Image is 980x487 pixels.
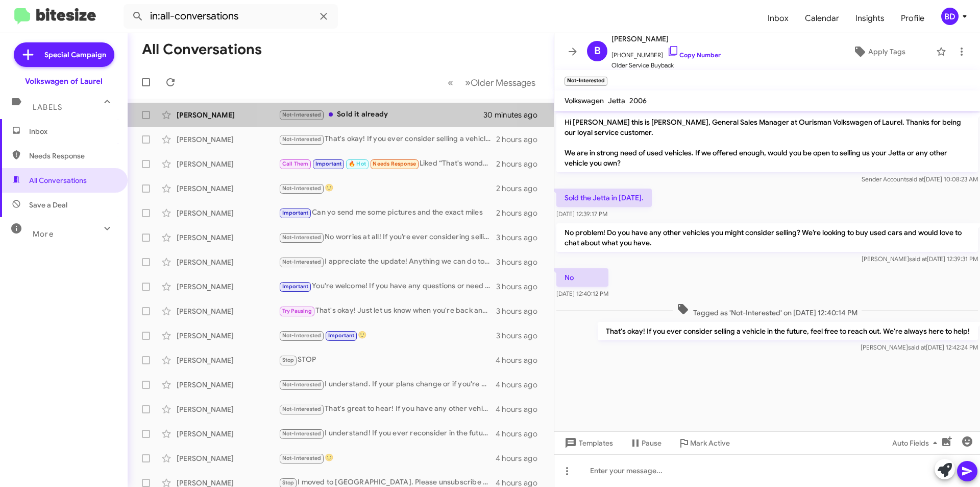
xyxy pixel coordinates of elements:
span: Try Pausing [282,308,312,314]
span: Not-Interested [282,332,322,339]
button: Next [459,72,542,93]
div: 4 hours ago [496,429,546,439]
span: Important [328,332,355,339]
button: Auto Fields [884,434,949,452]
a: Insights [847,4,893,33]
span: Auto Fields [892,434,941,452]
div: [PERSON_NAME] [177,331,279,341]
span: Not-Interested [282,381,322,388]
div: No worries at all! If you’re ever considering selling your vehicle in the future, feel free to re... [279,231,496,243]
span: More [33,229,54,239]
div: 2 hours ago [496,183,546,194]
button: BD [933,8,969,25]
div: [PERSON_NAME] [177,159,279,169]
div: 3 hours ago [496,306,546,316]
span: [DATE] 12:39:17 PM [556,210,607,218]
span: 2006 [629,96,647,105]
small: Not-Interested [565,77,607,86]
span: Stop [282,479,295,486]
span: Pause [642,434,661,452]
div: [PERSON_NAME] [177,404,279,414]
span: Not-Interested [282,136,322,143]
div: I understand! If you ever reconsider in the future, feel free to reach out. Meanwhile, if you're ... [279,428,496,439]
div: [PERSON_NAME] [177,429,279,439]
a: Profile [893,4,933,33]
span: Mark Active [690,434,730,452]
span: Not-Interested [282,185,322,192]
div: [PERSON_NAME] [177,208,279,218]
span: Templates [562,434,613,452]
a: Copy Number [667,51,721,59]
div: [PERSON_NAME] [177,257,279,267]
button: Previous [442,72,459,93]
span: Call Them [282,160,309,167]
a: Calendar [797,4,847,33]
div: That's great to hear! If you have any other vehicles you'd like to sell, feel free to reach out. ... [279,403,496,415]
div: Can yo send me some pictures and the exact miles [279,207,496,219]
div: 2 hours ago [496,208,546,218]
button: Mark Active [670,434,738,452]
span: said at [906,175,924,183]
div: That's okay! If you ever consider selling a vehicle in the future, feel free to reach out. We're ... [279,133,496,145]
div: 2 hours ago [496,134,546,145]
p: No [556,268,608,287]
span: Jetta [608,96,625,105]
span: Not-Interested [282,406,322,412]
div: [PERSON_NAME] [177,306,279,316]
button: Templates [554,434,621,452]
div: 3 hours ago [496,257,546,267]
div: 30 minutes ago [484,110,546,120]
span: Apply Tags [868,42,905,61]
input: Search [124,4,338,29]
div: 3 hours ago [496,331,546,341]
span: Labels [33,103,62,112]
span: Important [282,283,309,290]
button: Pause [621,434,670,452]
a: Special Campaign [14,42,114,67]
p: Sold the Jetta in [DATE]. [556,189,652,207]
span: [PERSON_NAME] [DATE] 12:39:31 PM [862,255,978,263]
span: Not-Interested [282,430,322,437]
p: That's okay! If you ever consider selling a vehicle in the future, feel free to reach out. We're ... [598,322,978,340]
div: [PERSON_NAME] [177,355,279,365]
div: 🙂 [279,182,496,194]
span: Inbox [29,126,116,136]
span: Save a Deal [29,200,67,210]
p: No problem! Do you have any other vehicles you might consider selling? We’re looking to buy used ... [556,223,978,252]
span: B [594,43,601,59]
span: Older Messages [471,77,535,88]
div: 4 hours ago [496,355,546,365]
div: 4 hours ago [496,453,546,463]
span: said at [909,255,927,263]
a: Inbox [759,4,797,33]
div: [PERSON_NAME] [177,233,279,243]
div: 3 hours ago [496,282,546,292]
span: All Conversations [29,175,87,185]
span: Needs Response [29,151,116,161]
span: Not-Interested [282,234,322,241]
span: Needs Response [373,160,416,167]
div: 🙂 [279,330,496,341]
div: I appreciate the update! Anything we can do to help? Would love to earn your business! [279,256,496,268]
span: « [448,76,453,89]
span: [PERSON_NAME] [DATE] 12:42:24 PM [861,343,978,351]
button: Apply Tags [826,42,931,61]
span: Volkswagen [565,96,604,105]
div: Sold it already [279,109,484,121]
div: [PERSON_NAME] [177,134,279,145]
div: 4 hours ago [496,380,546,390]
span: Special Campaign [44,50,106,60]
span: [DATE] 12:40:12 PM [556,290,608,297]
div: Liked “That's wonderful to hear! We strive for a smooth experience. When you're ready to schedule... [279,158,496,170]
div: 2 hours ago [496,159,546,169]
span: Important [315,160,342,167]
span: [PERSON_NAME] [611,33,721,45]
p: Hi [PERSON_NAME] this is [PERSON_NAME], General Sales Manager at Ourisman Volkswagen of Laurel. T... [556,113,978,172]
span: said at [908,343,926,351]
span: 🔥 Hot [349,160,366,167]
div: [PERSON_NAME] [177,282,279,292]
span: Sender Account [DATE] 10:08:23 AM [862,175,978,183]
div: [PERSON_NAME] [177,110,279,120]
